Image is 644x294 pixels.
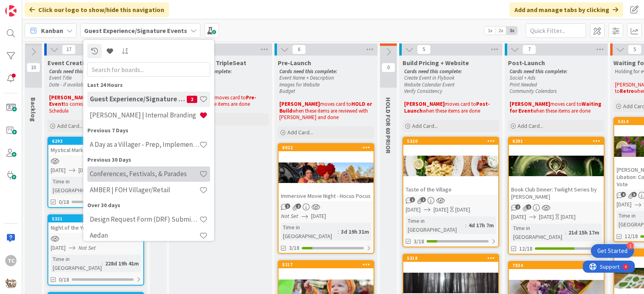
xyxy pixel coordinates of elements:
div: 6291Book Club Dinner: Twilight Series by [PERSON_NAME] [509,138,604,202]
h4: A Day as a Villager - Prep, Implement and Execute [90,140,199,148]
span: HOLD FOR 60 PRIOR [384,97,392,154]
div: 228d 19h 41m [103,259,141,268]
div: Time in [GEOGRAPHIC_DATA] [51,177,102,195]
a: 6293Mystical Market[DATE][DATE][DATE]Time in [GEOGRAPHIC_DATA]:172d 17h 22m0/18 [47,137,144,208]
span: [DATE] [511,213,526,221]
h4: Aedan [90,231,199,239]
span: 5 [417,45,431,54]
div: Time in [GEOGRAPHIC_DATA] [406,216,465,234]
div: 21d 15h 17m [566,228,601,237]
div: 7834 [509,262,604,269]
img: Visit kanbanzone.com [5,5,17,16]
span: Backlog [29,97,37,122]
a: 8022Immersive Movie Night - Hocus PocusNot Set[DATE]Time in [GEOGRAPHIC_DATA]:3d 19h 31m3/18 [278,143,374,254]
span: when these items are reviewed with [PERSON_NAME] and done [279,107,369,121]
em: Budget [279,88,295,95]
span: Post-Launch [508,59,545,67]
div: 1 [627,242,634,249]
span: 1x [485,27,495,35]
div: Mystical Market [48,145,143,155]
em: Community Calendars [510,88,557,95]
strong: Post-Launch [404,101,490,114]
span: : [565,228,566,237]
a: 6291Book Club Dinner: Twilight Series by [PERSON_NAME][DATE][DATE][DATE]Time in [GEOGRAPHIC_DATA]... [508,137,605,255]
div: 5320 [403,138,498,145]
div: 5317 [279,261,374,268]
span: moves card to [445,101,476,107]
span: 3x [506,27,517,35]
span: : [102,259,103,268]
span: 2 [296,204,301,209]
span: 17 [62,45,76,54]
span: when these items are done [533,107,590,114]
span: [DATE] [406,206,421,214]
span: 0/18 [59,198,69,206]
div: 4d 17h 7m [466,221,496,230]
span: moves card to [550,101,582,107]
div: 6291 [509,138,604,145]
span: 2 [187,96,197,103]
span: 1 [410,197,415,202]
span: moves card to [215,94,246,101]
div: Taste of the Village [403,184,498,195]
div: 4 [42,3,44,10]
em: Images for Website [279,81,320,88]
div: Night of the Yeti Dinner [48,222,143,233]
i: Not Set [78,244,96,251]
span: 2 [526,204,531,210]
span: 3/18 [414,237,424,246]
span: 3/18 [289,244,299,252]
div: 6293 [52,138,143,144]
em: Date - if available, 1st of month if not [49,81,129,88]
a: 5320Taste of the Village[DATE][DATE][DATE]Time in [GEOGRAPHIC_DATA]:4d 17h 7m3/18 [402,137,499,247]
div: 5318 [407,255,498,261]
strong: [PERSON_NAME] [510,101,550,107]
span: Add Card... [287,129,313,136]
h4: Guest Experience/Signature Events [90,95,187,103]
div: 5317 [282,262,374,267]
span: : [465,221,466,230]
div: Immersive Movie Night - Hocus Pocus [279,191,374,201]
span: 6 [292,45,306,54]
span: when these items are done [423,107,480,114]
span: Add Card... [412,122,438,130]
strong: [PERSON_NAME] [49,94,90,101]
span: 7 [522,45,536,54]
div: TC [5,255,17,266]
span: 0/18 [59,275,69,284]
strong: [PERSON_NAME] [279,101,320,107]
div: 8022 [279,144,374,151]
span: : [338,227,339,236]
em: Print Needed [510,81,537,88]
span: [DATE] [51,244,66,252]
em: Website Calendar Event [404,81,454,88]
em: Create Event in Flybook [404,74,454,81]
div: Book Club Dinner: Twilight Series by [PERSON_NAME] [509,184,604,202]
i: Not Set [281,212,298,220]
div: Over 30 days [87,201,210,210]
span: to correspond with Master Launch Schedule [49,101,139,114]
strong: [PERSON_NAME] [404,101,445,107]
span: [DATE] [51,166,66,175]
span: [DATE] [311,212,326,220]
b: Guest Experience/Signature Events [84,27,187,35]
span: 5 [632,192,637,197]
div: Previous 30 Days [87,156,210,164]
div: [DATE] [455,206,470,214]
input: Quick Filter... [526,23,586,38]
div: 6291 [512,138,604,144]
span: [DATE] [78,166,93,175]
div: Last 24 Hours [87,81,210,89]
span: 2x [495,27,506,35]
div: Time in [GEOGRAPHIC_DATA] [511,224,565,241]
div: Get Started [597,247,627,255]
h4: Design Request Form (DRF) Submittals [90,215,199,223]
div: 5320Taste of the Village [403,138,498,195]
div: Click our logo to show/hide this navigation [25,2,169,17]
span: Event Creation Review -Exec Team [47,59,144,67]
span: moves card to [320,101,351,107]
span: [DATE] [539,213,554,221]
h4: AMBER | FOH Villager/Retail [90,186,199,194]
div: [DATE] [561,213,576,221]
div: 5318 [403,255,498,262]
